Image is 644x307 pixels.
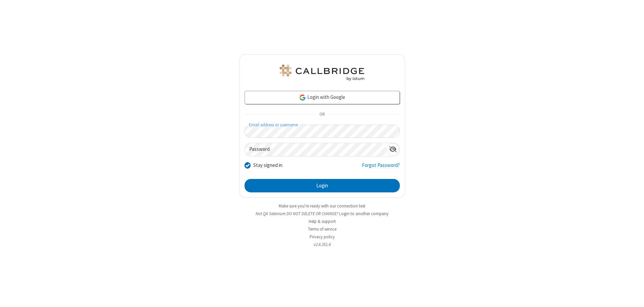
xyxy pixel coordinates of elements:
a: Login with Google [245,91,400,104]
img: google-icon.png [299,94,306,101]
input: Password [245,143,386,156]
button: Login to another company [339,210,388,217]
div: Show password [386,143,399,156]
li: Not QA Selenium DO NOT DELETE OR CHANGE? [239,210,405,217]
li: v2.6.351.6 [239,241,405,248]
a: Make sure you're ready with our connection test [279,203,365,209]
label: Stay signed in [253,162,282,169]
a: Help & support [309,219,336,224]
img: QA Selenium DO NOT DELETE OR CHANGE [278,65,366,81]
a: Privacy policy [310,234,335,240]
a: Terms of service [308,226,336,232]
button: Login [245,179,400,192]
span: OR [317,110,327,119]
input: Email address or username [245,125,400,138]
a: Forgot Password? [362,162,400,174]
